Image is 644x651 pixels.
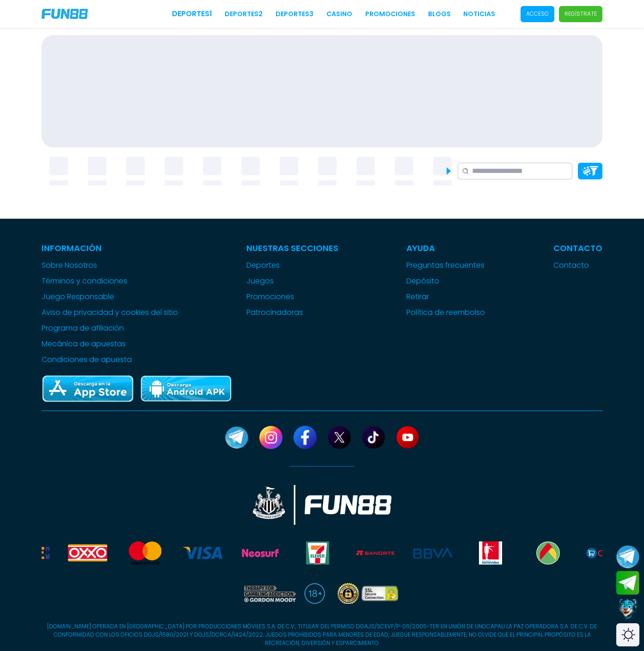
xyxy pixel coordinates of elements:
[253,485,392,525] img: New Castle
[616,545,639,569] button: Join telegram channel
[42,375,134,404] img: App Store
[528,541,567,565] img: Bodegaaurrera
[406,260,485,271] a: Preguntas frecuentes
[42,323,178,334] a: Programa de afiliación
[326,9,352,19] a: CASINO
[406,242,485,254] p: Ayuda
[140,375,232,404] img: Play Store
[246,276,274,287] button: Juegos
[242,583,296,604] img: therapy for gaming addiction gordon moody
[42,276,178,287] a: Términos y condiciones
[406,276,485,287] a: Depósito
[616,571,639,595] button: Join telegram
[42,354,178,365] a: Condiciones de apuesta
[183,541,222,565] img: Visa
[413,541,452,565] img: BBVA
[526,10,549,18] p: Acceso
[246,307,338,318] a: Patrocinadoras
[42,338,178,350] a: Mecánica de apuestas
[304,583,325,604] img: 18 plus
[406,291,485,302] a: Retirar
[553,242,602,254] p: Contacto
[172,8,212,19] a: Deportes1
[463,9,495,19] a: NOTICIAS
[276,9,313,19] a: Deportes3
[365,9,415,19] a: Promociones
[242,583,296,604] a: Read more about Gambling Therapy
[246,242,338,254] p: Nuestras Secciones
[225,9,263,19] a: Deportes2
[334,583,402,604] img: SSL
[406,307,485,318] a: Política de reembolso
[126,541,165,565] img: Mastercard
[428,9,451,19] a: BLOGS
[471,541,510,565] img: Benavides
[42,291,178,302] a: Juego Responsable
[582,166,598,176] img: Platform Filter
[553,260,602,271] a: Contacto
[42,622,602,647] p: [DOMAIN_NAME] OPERADA EN [GEOGRAPHIC_DATA] POR PRODUCCIONES MÓVILES S.A. DE C.V., TITULAR DEL PER...
[616,597,639,621] button: Contact customer service
[68,541,107,565] img: Oxxo
[246,260,338,271] a: Deportes
[356,541,395,565] img: Banorte
[42,242,178,254] p: Información
[616,623,639,646] div: Switch theme
[246,291,338,302] a: Promociones
[42,9,88,19] img: Company Logo
[42,260,178,271] a: Sobre Nosotros
[586,541,625,565] img: Calimax
[298,541,337,565] img: Seven Eleven
[564,10,597,18] p: Regístrate
[42,307,178,318] a: Aviso de privacidad y cookies del sitio
[241,541,280,565] img: Neosurf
